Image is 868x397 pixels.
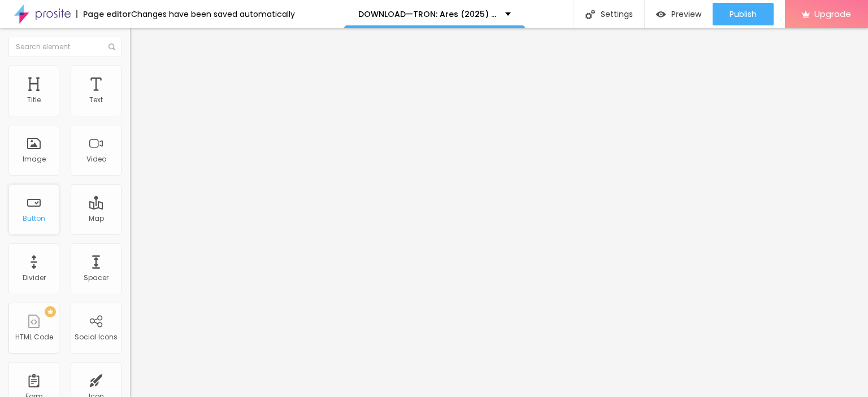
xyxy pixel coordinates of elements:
div: Title [27,96,41,104]
div: Image [23,155,46,163]
button: Preview [645,3,713,25]
div: HTML Code [15,333,53,341]
img: Icone [108,43,115,50]
div: Spacer [84,274,108,282]
iframe: Editor [130,28,868,397]
div: Page editor [76,10,131,18]
div: Changes have been saved automatically [131,10,295,18]
img: Icone [585,10,595,19]
span: Preview [671,10,701,19]
div: Map [89,215,104,223]
div: Divider [23,274,46,282]
div: Text [89,96,103,104]
img: view-1.svg [656,10,666,19]
input: Search element [8,37,121,57]
div: Social Icons [75,333,118,341]
button: Publish [713,3,774,25]
span: Upgrade [814,9,851,19]
div: Button [23,215,45,223]
span: Publish [730,10,757,19]
div: Video [86,155,106,163]
p: DOWNLOAD—TRON: Ares (2025) FullMovie Free 480p / 720p / 1080p – Tamilrockers [358,10,497,18]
